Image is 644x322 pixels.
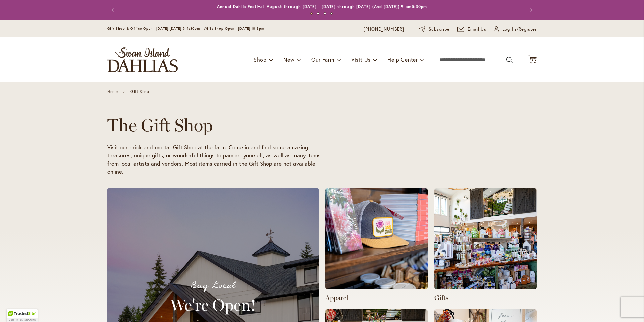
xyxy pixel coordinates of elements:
[494,26,537,33] a: Log In/Register
[107,143,325,176] p: Visit our brick-and-mortar Gift Shop at the farm. Come in and find some amazing treasures, unique...
[115,295,311,314] h2: We're Open!
[283,56,294,63] span: New
[457,26,487,33] a: Email Us
[107,47,178,72] a: store logo
[254,56,267,63] span: Shop
[325,188,428,289] img: springgiftshop-74-scaled-1.jpg
[325,293,428,303] p: Apparel
[317,12,319,15] button: 2 of 4
[502,26,537,33] span: Log In/Register
[7,309,38,322] div: TrustedSite Certified
[115,279,311,293] p: Buy Local
[330,12,333,15] button: 4 of 4
[107,26,206,31] span: Gift Shop & Office Open - [DATE]-[DATE] 9-4:30pm /
[217,4,427,9] a: Annual Dahlia Festival, August through [DATE] - [DATE] through [DATE] (And [DATE]) 9-am5:30pm
[419,26,450,33] a: Subscribe
[387,56,418,63] span: Help Center
[523,3,537,17] button: Next
[107,115,517,135] h1: The Gift Shop
[107,89,118,94] a: Home
[434,293,537,303] p: Gifts
[429,26,450,33] span: Subscribe
[468,26,487,33] span: Email Us
[351,56,371,63] span: Visit Us
[364,26,404,33] a: [PHONE_NUMBER]
[434,188,537,289] img: springgiftshop-128.jpg
[107,3,121,17] button: Previous
[310,12,313,15] button: 1 of 4
[311,56,334,63] span: Our Farm
[324,12,326,15] button: 3 of 4
[130,89,149,94] span: Gift Shop
[206,26,264,31] span: Gift Shop Open - [DATE] 10-3pm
